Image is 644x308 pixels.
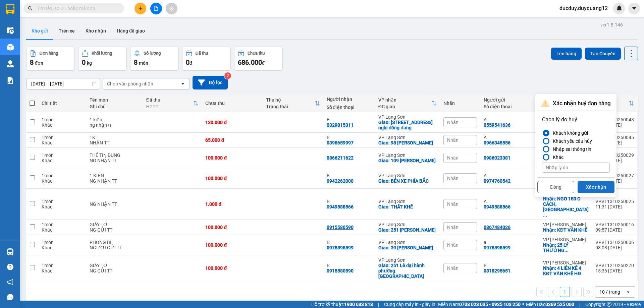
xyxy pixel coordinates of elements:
span: ... [565,248,569,253]
button: Đã thu0đ [182,47,231,71]
button: Hàng đã giao [111,23,150,39]
span: ... [543,212,547,218]
div: VP Lạng Sơn [378,257,437,263]
div: ĐC giao [378,104,431,109]
div: Khác [42,227,83,233]
div: Khác [42,204,83,209]
div: Khác [550,153,563,161]
div: VPVT1310250006 [595,240,634,245]
div: Giao: THẤT KHÊ [378,204,437,209]
svg: open [180,81,185,86]
div: Nhận: 4 LIỀN KỀ 4 KĐT VĂN KHÊ HĐ [543,265,589,276]
div: Giao: 39 LÊ LỢI [378,245,437,250]
div: Chưa thu [248,51,265,56]
div: 0867484026 [484,225,511,230]
span: notification [7,279,13,285]
div: A [484,199,536,204]
div: 100.000 đ [205,225,259,230]
span: Nhãn [447,242,459,248]
div: A [484,173,536,178]
span: Nhãn [447,155,459,161]
sup: 2 [224,72,231,79]
input: Select a date range. [26,78,100,89]
div: 0966345556 [484,140,511,145]
div: Khác [42,158,83,163]
div: 1 món [42,199,83,204]
div: NG GỬI TT [90,227,140,233]
div: B [484,263,536,268]
div: Nhận: NGÕ 153 Ô CÁCH,VIỆT HƯNG,LONG BIÊN,HÀ NỘI [543,196,589,218]
div: Ghi chú [90,104,140,109]
div: 0978898599 [484,245,511,250]
strong: 0369 525 060 [545,302,574,307]
button: Xác nhận [578,181,614,193]
span: ducduy.duyquang12 [554,4,613,12]
div: A [484,117,536,122]
div: VPVT1210250270 [595,263,634,268]
button: Kho gửi [26,23,53,39]
div: 1 món [42,240,83,245]
div: VP Lạng Sơn [378,173,437,178]
span: Nhãn [447,201,459,207]
div: 09:57 [DATE] [595,227,634,233]
div: ver 1.8.146 [600,21,623,28]
span: đơn [35,60,43,66]
span: kg [87,60,92,66]
div: Đã thu [146,97,194,103]
button: Lên hàng [551,48,582,60]
div: NHẬN TT [90,140,140,145]
p: Chọn lý do huỷ [542,116,610,124]
div: 100.000 đ [205,265,259,271]
span: Nhãn [447,265,459,271]
div: 1 kiện [90,117,140,122]
div: 0329815311 [327,122,354,128]
div: 0978898599 [327,245,354,250]
div: Giao: 98 TRẦN ĐĂNG NINH [378,140,437,145]
div: VP Lạng Sơn [378,135,437,140]
div: Tên món [90,97,140,103]
div: VP Lạng Sơn [378,199,437,204]
div: VP nhận [378,97,431,103]
span: 8 [134,58,138,66]
div: Giao: 109 NGÔ THÌ SỸ [378,158,437,163]
div: 1 món [42,263,83,268]
div: Khác [42,122,83,128]
span: Nhãn [447,137,459,143]
span: Miền Nam [438,301,521,308]
div: 1 món [42,117,83,122]
button: Trên xe [53,23,80,39]
button: plus [135,3,146,14]
span: đ [262,60,265,66]
div: Khách yêu cầu hủy [550,137,592,145]
div: Giao: 82 đường hữu nghị đồng đăng [378,120,437,130]
div: Chi tiết [42,101,83,106]
div: A [484,135,536,140]
div: 08:08 [DATE] [595,245,634,250]
span: đ [190,60,192,66]
span: Miền Bắc [526,301,574,308]
div: GIẤY TỜ [90,263,140,268]
span: plus [138,6,143,11]
div: 100.000 đ [205,155,259,161]
span: message [7,294,13,300]
span: ⚪️ [522,303,524,306]
div: B [327,117,372,122]
div: Xác nhận huỷ đơn hàng [537,96,614,111]
div: Người nhận [327,97,372,102]
th: Toggle SortBy [143,95,202,112]
div: VPVT1310250025 [595,199,634,204]
div: 0915580590 [327,225,354,230]
span: | [579,301,580,308]
div: Giao: 251 LÊ ĐẠI HÀNH [378,227,437,233]
div: B [327,135,372,140]
div: Khác [42,268,83,273]
div: 0818295651 [484,268,511,273]
img: warehouse-icon [7,60,14,67]
div: Đơn hàng [40,51,58,56]
button: Đóng [537,181,574,193]
div: Số điện thoại [484,104,536,109]
div: PHONG BÌ [90,240,140,245]
button: 1 [560,287,570,297]
div: 120.000 đ [205,120,259,125]
span: | [378,301,379,308]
